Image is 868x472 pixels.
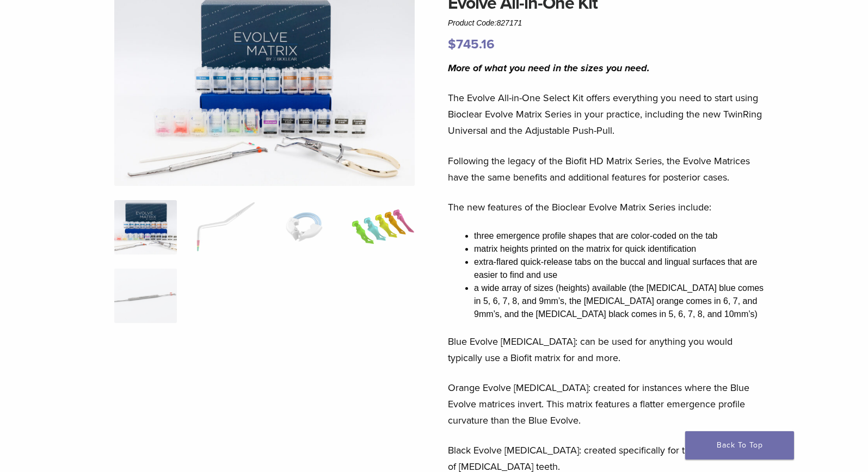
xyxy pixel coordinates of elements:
img: IMG_0457-scaled-e1745362001290-300x300.jpg [114,200,177,254]
img: Evolve All-in-One Kit - Image 5 [114,269,177,323]
li: matrix heights printed on the matrix for quick identification [474,243,768,256]
p: Following the legacy of the Biofit HD Matrix Series, the Evolve Matrices have the same benefits a... [448,153,768,185]
p: The Evolve All-in-One Select Kit offers everything you need to start using Bioclear Evolve Matrix... [448,90,768,139]
span: 827171 [497,18,522,27]
img: Evolve All-in-One Kit - Image 2 [193,200,256,254]
img: Evolve All-in-One Kit - Image 4 [352,200,414,254]
p: The new features of the Bioclear Evolve Matrix Series include: [448,199,768,215]
i: More of what you need in the sizes you need. [448,62,650,74]
li: extra-flared quick-release tabs on the buccal and lingual surfaces that are easier to find and use [474,256,768,282]
span: Product Code: [448,18,522,27]
li: a wide array of sizes (heights) available (the [MEDICAL_DATA] blue comes in 5, 6, 7, 8, and 9mm’s... [474,282,768,321]
bdi: 745.16 [448,36,495,52]
li: three emergence profile shapes that are color-coded on the tab [474,229,768,243]
img: Evolve All-in-One Kit - Image 3 [273,200,335,254]
p: Blue Evolve [MEDICAL_DATA]: can be used for anything you would typically use a Biofit matrix for ... [448,333,768,366]
a: Back To Top [685,431,794,459]
span: $ [448,36,456,52]
p: Orange Evolve [MEDICAL_DATA]: created for instances where the Blue Evolve matrices invert. This m... [448,380,768,428]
